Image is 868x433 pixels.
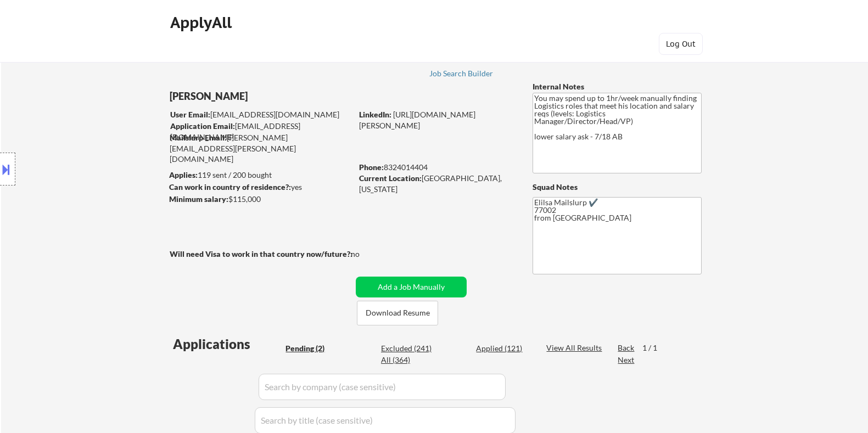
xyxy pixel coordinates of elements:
[170,249,352,258] strong: Will need Visa to work in that country now/future?:
[356,277,467,297] button: Add a Job Manually
[351,249,382,260] div: no
[533,182,702,193] div: Squad Notes
[169,194,352,205] div: $115,000
[359,173,422,183] strong: Current Location:
[381,343,436,354] div: Excluded (241)
[285,343,340,354] div: Pending (2)
[169,194,228,204] strong: Minimum salary:
[170,109,352,120] div: [EMAIL_ADDRESS][DOMAIN_NAME]
[170,121,352,142] div: [EMAIL_ADDRESS][DOMAIN_NAME]
[359,110,475,130] a: [URL][DOMAIN_NAME][PERSON_NAME]
[170,133,227,142] strong: Mailslurp Email:
[169,182,291,192] strong: Can work in country of residence?:
[170,13,235,32] div: ApplyAll
[476,343,531,354] div: Applied (121)
[618,342,635,353] div: Back
[359,162,514,173] div: 8324014404
[169,182,349,193] div: yes
[546,342,605,353] div: View All Results
[173,338,282,351] div: Applications
[170,121,235,131] strong: Application Email:
[429,69,494,80] a: Job Search Builder
[429,70,494,77] div: Job Search Builder
[659,33,703,55] button: Log Out
[359,110,391,119] strong: LinkedIn:
[533,81,702,92] div: Internal Notes
[381,355,436,365] div: All (364)
[170,89,395,103] div: [PERSON_NAME]
[359,173,514,194] div: [GEOGRAPHIC_DATA], [US_STATE]
[359,162,384,172] strong: Phone:
[169,170,352,181] div: 119 sent / 200 bought
[357,301,438,325] button: Download Resume
[642,342,668,353] div: 1 / 1
[259,374,506,400] input: Search by company (case sensitive)
[170,132,352,165] div: [PERSON_NAME][EMAIL_ADDRESS][PERSON_NAME][DOMAIN_NAME]
[618,355,635,365] div: Next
